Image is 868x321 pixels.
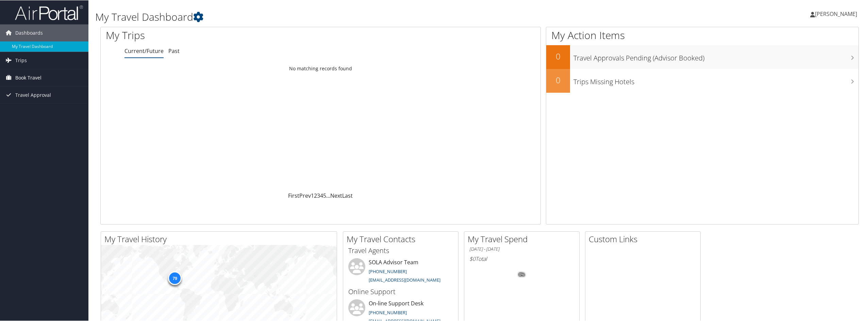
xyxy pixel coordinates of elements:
div: 79 [168,271,182,285]
h2: 0 [546,50,570,62]
a: Current/Future [124,47,164,54]
td: No matching records found [101,62,540,74]
span: Book Travel [15,69,41,86]
span: Dashboards [15,24,43,41]
img: airportal-logo.png [15,4,83,20]
h6: [DATE] - [DATE] [469,246,574,252]
a: 2 [314,192,317,199]
h6: Total [469,255,574,262]
h1: My Action Items [546,28,858,42]
a: Last [342,192,353,199]
span: [PERSON_NAME] [815,10,857,17]
li: SOLA Advisor Team [345,258,456,286]
h1: My Travel Dashboard [95,10,608,24]
a: [PERSON_NAME] [810,3,864,24]
h2: My Travel Spend [468,233,579,245]
a: Next [330,192,342,199]
span: Trips [15,52,27,69]
a: 0Trips Missing Hotels [546,69,858,92]
tspan: 0% [519,272,524,277]
a: Prev [299,192,311,199]
h1: My Trips [106,28,352,42]
a: [PHONE_NUMBER] [369,309,407,315]
span: Travel Approval [15,86,51,103]
h3: Online Support [348,287,453,296]
h3: Travel Approvals Pending (Advisor Booked) [573,50,858,63]
a: Past [168,47,180,54]
h2: Custom Links [589,233,700,245]
a: 3 [317,192,320,199]
h3: Trips Missing Hotels [573,73,858,86]
a: [PHONE_NUMBER] [369,268,407,274]
a: First [288,192,299,199]
h3: Travel Agents [348,246,453,255]
span: … [326,192,330,199]
span: $0 [469,255,475,262]
a: [EMAIL_ADDRESS][DOMAIN_NAME] [369,277,440,283]
h2: My Travel History [104,233,337,245]
a: 1 [311,192,314,199]
h2: My Travel Contacts [347,233,458,245]
a: 4 [320,192,323,199]
h2: 0 [546,74,570,86]
a: 5 [323,192,326,199]
a: 0Travel Approvals Pending (Advisor Booked) [546,45,858,69]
